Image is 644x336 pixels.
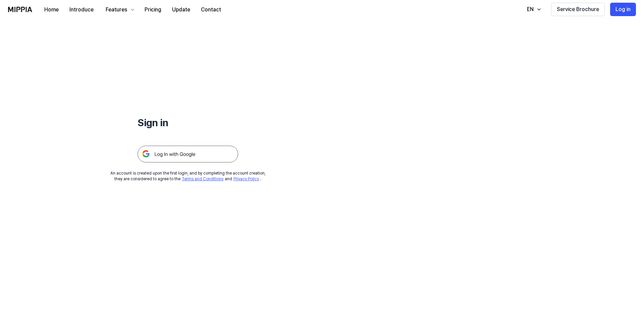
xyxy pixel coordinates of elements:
[104,6,128,14] div: Features
[110,171,266,182] div: An account is created upon the first login, and by completing the account creation, they are cons...
[520,3,546,16] button: EN
[551,3,605,16] button: Service Brochure
[138,115,238,130] h1: Sign in
[64,3,99,16] button: Introduce
[196,3,226,16] button: Contact
[39,3,64,16] button: Home
[167,0,196,19] a: Update
[139,3,167,16] button: Pricing
[138,146,238,162] img: 구글 로그인 버튼
[167,3,196,16] button: Update
[99,3,139,16] button: Features
[610,3,636,16] button: Log in
[182,177,223,181] a: Terms and Conditions
[233,177,259,181] a: Privacy Policy
[526,5,535,13] div: EN
[8,7,32,12] img: logo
